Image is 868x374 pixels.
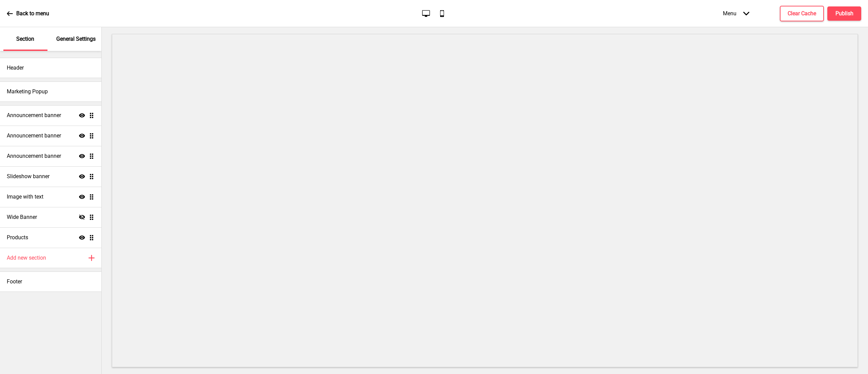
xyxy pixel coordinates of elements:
a: Back to menu [7,4,49,23]
h4: Clear Cache [788,10,816,17]
h4: Slideshow banner [7,173,50,180]
p: Back to menu [16,10,49,17]
h4: Image with text [7,193,43,201]
h4: Wide Banner [7,213,37,221]
button: Clear Cache [780,6,824,21]
h4: Announcement banner [7,132,61,139]
h4: Announcement banner [7,152,61,160]
h4: Footer [7,278,22,285]
p: Section [16,35,34,43]
h4: Publish [835,10,853,17]
h4: Announcement banner [7,112,61,119]
h4: Marketing Popup [7,88,48,95]
div: Menu [716,3,756,23]
p: General Settings [56,35,96,43]
h4: Header [7,64,24,72]
h4: Products [7,234,28,241]
h4: Add new section [7,254,46,262]
button: Publish [827,6,861,21]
